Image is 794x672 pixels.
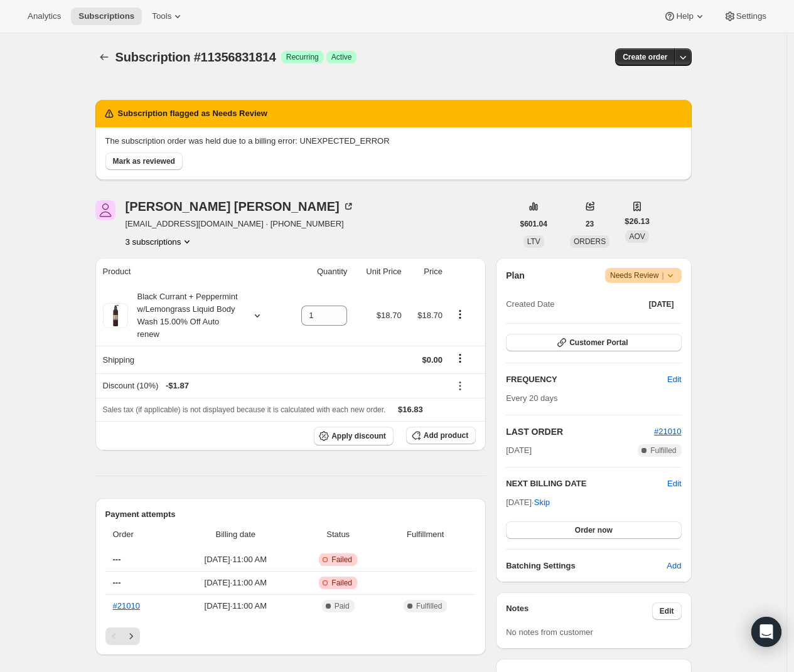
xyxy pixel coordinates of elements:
[654,427,681,436] a: #21010
[166,380,189,392] span: - $1.87
[20,8,68,25] button: Analytics
[284,258,351,285] th: Quantity
[615,48,675,66] button: Create order
[103,303,128,328] img: product img
[574,237,606,246] span: ORDERS
[650,445,676,456] span: Fulfilled
[575,525,613,535] span: Order now
[95,200,115,220] span: Kelsey Rupert
[654,425,681,438] button: #21010
[301,528,375,541] span: Status
[113,578,121,587] span: ---
[506,393,557,403] span: Every 20 days
[177,528,294,541] span: Billing date
[103,405,386,414] span: Sales tax (if applicable) is not displayed because it is calculated with each new order.
[113,555,121,564] span: ---
[676,11,693,21] span: Help
[95,48,113,66] button: Subscriptions
[335,601,350,611] span: Paid
[506,444,532,457] span: [DATE]
[578,215,601,233] button: 23
[527,237,540,246] span: LTV
[506,269,525,282] h2: Plan
[103,380,443,392] div: Discount (10%)
[534,496,550,509] span: Skip
[105,152,183,170] button: Mark as reviewed
[660,370,689,390] button: Edit
[716,8,774,25] button: Settings
[422,355,443,365] span: $0.00
[105,627,476,645] nav: Pagination
[610,269,677,282] span: Needs Review
[126,200,355,213] div: [PERSON_NAME] [PERSON_NAME]
[286,52,319,62] span: Recurring
[751,617,781,647] div: Open Intercom Messenger
[405,258,446,285] th: Price
[177,600,294,612] span: [DATE] · 11:00 AM
[331,52,352,62] span: Active
[506,298,554,311] span: Created Date
[126,218,355,230] span: [EMAIL_ADDRESS][DOMAIN_NAME] · [PHONE_NUMBER]
[115,50,276,64] span: Subscription #11356831814
[667,560,681,572] span: Add
[649,299,674,309] span: [DATE]
[95,346,284,373] th: Shipping
[331,431,386,441] span: Apply discount
[667,477,681,490] button: Edit
[506,560,667,572] h6: Batching Settings
[406,427,476,444] button: Add product
[105,508,476,521] h2: Payment attempts
[105,135,682,147] p: The subscription order was held due to a billing error: UNEXPECTED_ERROR
[424,430,468,440] span: Add product
[122,627,140,645] button: Next
[177,553,294,566] span: [DATE] · 11:00 AM
[417,311,443,320] span: $18.70
[450,351,470,365] button: Shipping actions
[71,8,142,25] button: Subscriptions
[113,156,175,166] span: Mark as reviewed
[506,477,667,490] h2: NEXT BILLING DATE
[659,556,689,576] button: Add
[382,528,468,541] span: Fulfillment
[377,311,402,320] span: $18.70
[520,219,547,229] span: $601.04
[105,521,174,548] th: Order
[586,219,594,229] span: 23
[662,270,663,280] span: |
[113,601,140,611] a: #21010
[527,493,557,513] button: Skip
[652,602,682,620] button: Edit
[623,52,667,62] span: Create order
[667,373,681,386] span: Edit
[506,602,652,620] h3: Notes
[513,215,555,233] button: $601.04
[177,577,294,589] span: [DATE] · 11:00 AM
[128,291,241,341] div: Black Currant + Peppermint w/Lemongrass Liquid Body Wash 15.00% Off Auto renew
[28,11,61,21] span: Analytics
[331,578,352,588] span: Failed
[506,498,550,507] span: [DATE] ·
[152,11,171,21] span: Tools
[331,555,352,565] span: Failed
[351,258,405,285] th: Unit Price
[506,627,593,637] span: No notes from customer
[118,107,267,120] h2: Subscription flagged as Needs Review
[314,427,394,445] button: Apply discount
[506,373,667,386] h2: FREQUENCY
[78,11,134,21] span: Subscriptions
[126,235,194,248] button: Product actions
[398,405,423,414] span: $16.83
[660,606,674,616] span: Edit
[569,338,628,348] span: Customer Portal
[506,334,681,351] button: Customer Portal
[629,232,645,241] span: AOV
[95,258,284,285] th: Product
[656,8,713,25] button: Help
[144,8,191,25] button: Tools
[625,215,650,228] span: $26.13
[641,296,682,313] button: [DATE]
[450,307,470,321] button: Product actions
[736,11,766,21] span: Settings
